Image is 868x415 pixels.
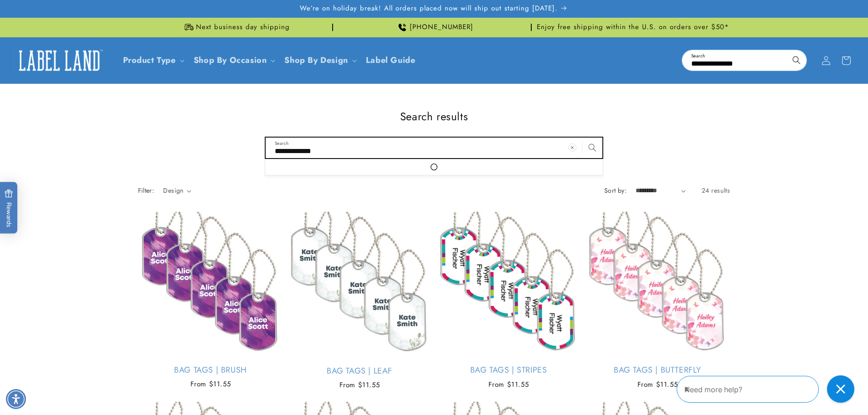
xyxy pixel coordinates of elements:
[5,189,13,227] span: Rewards
[677,372,859,406] iframe: Gorgias Floating Chat
[766,50,786,70] button: Clear search term
[138,365,283,375] a: Bag Tags | Brush
[287,366,432,376] a: Bag Tags | Leaf
[138,109,730,123] h1: Search results
[410,23,473,32] span: [PHONE_NUMBER]
[163,186,183,195] span: Design
[118,50,188,71] summary: Product Type
[194,55,267,66] span: Shop By Occasion
[14,46,105,75] img: Label Land
[436,365,581,375] a: Bag Tags | Stripes
[300,4,558,13] span: We’re on holiday break! All orders placed now will ship out starting [DATE].
[279,50,360,71] summary: Shop By Design
[585,365,730,375] a: Bag Tags | Butterfly
[604,186,627,195] label: Sort by:
[702,186,730,195] span: 24 results
[138,18,333,37] div: Announcement
[163,186,191,195] summary: Design (0 selected)
[537,23,729,32] span: Enjoy free shipping within the U.S. on orders over $50*
[10,43,108,78] a: Label Land
[284,54,348,66] a: Shop By Design
[360,50,421,71] a: Label Guide
[188,50,279,71] summary: Shop By Occasion
[337,18,532,37] div: Announcement
[535,18,730,37] div: Announcement
[138,186,154,195] h2: Filter:
[786,50,806,70] button: Search
[123,54,176,66] a: Product Type
[366,55,416,66] span: Label Guide
[6,389,26,409] div: Accessibility Menu
[562,138,582,158] button: Clear search term
[7,342,115,369] iframe: Sign Up via Text for Offers
[196,23,290,32] span: Next business day shipping
[582,138,602,158] button: Search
